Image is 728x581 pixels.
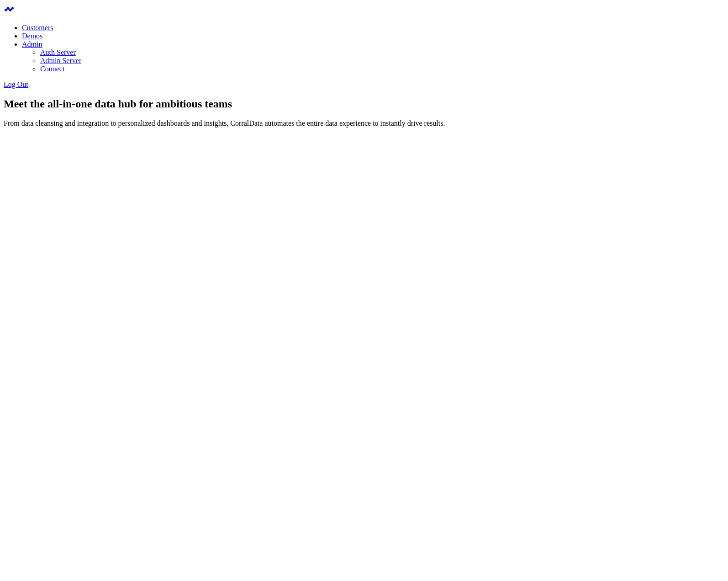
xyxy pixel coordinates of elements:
h1: Meet the all-in-one data hub for ambitious teams [4,98,724,110]
a: Auth Server [40,48,76,56]
a: Customers [22,24,53,32]
a: Log Out [4,80,28,88]
a: Connect [40,65,64,73]
a: Demos [22,32,42,40]
a: Admin Server [40,57,81,64]
p: From data cleansing and integration to personalized dashboards and insights, CorralData automates... [4,119,724,128]
a: Admin [22,40,42,48]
